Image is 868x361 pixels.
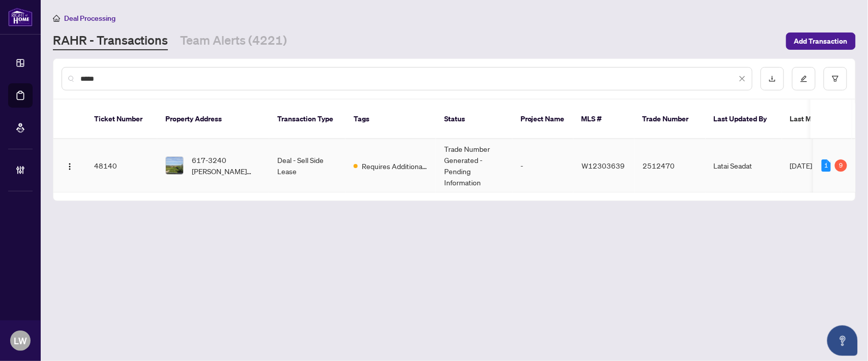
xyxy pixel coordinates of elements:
span: W12303639 [582,161,625,170]
th: Status [436,100,512,139]
th: Last Updated By [706,100,782,139]
span: download [769,75,776,82]
span: LW [14,334,27,348]
div: 1 [822,159,831,172]
th: Transaction Type [269,100,345,139]
td: - [512,139,573,192]
button: Logo [62,157,78,174]
img: thumbnail-img [166,157,183,174]
td: 2512470 [634,139,706,192]
th: Property Address [157,100,269,139]
th: Project Name [512,100,573,139]
img: logo [8,8,33,26]
span: [DATE] [790,161,813,170]
button: Add Transaction [786,32,856,50]
span: Deal Processing [64,14,115,23]
th: Trade Number [634,100,706,139]
button: edit [792,67,816,90]
td: Deal - Sell Side Lease [269,139,345,192]
a: RAHR - Transactions [53,32,168,50]
th: Ticket Number [86,100,157,139]
button: download [761,67,784,90]
span: edit [800,75,807,82]
button: Open asap [827,325,858,356]
td: Latai Seadat [706,139,782,192]
span: Last Modified Date [790,113,852,124]
span: close [739,75,746,82]
span: Add Transaction [794,33,848,49]
button: filter [824,67,847,90]
span: home [53,15,60,22]
th: MLS # [573,100,634,139]
a: Team Alerts (4221) [180,32,287,50]
td: 48140 [86,139,157,192]
span: Requires Additional Docs [362,160,428,172]
td: Trade Number Generated - Pending Information [436,139,512,192]
span: 617-3240 [PERSON_NAME][STREET_ADDRESS] [192,154,261,177]
div: 9 [835,159,847,172]
span: filter [832,75,839,82]
img: Logo [66,162,74,171]
th: Tags [345,100,436,139]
